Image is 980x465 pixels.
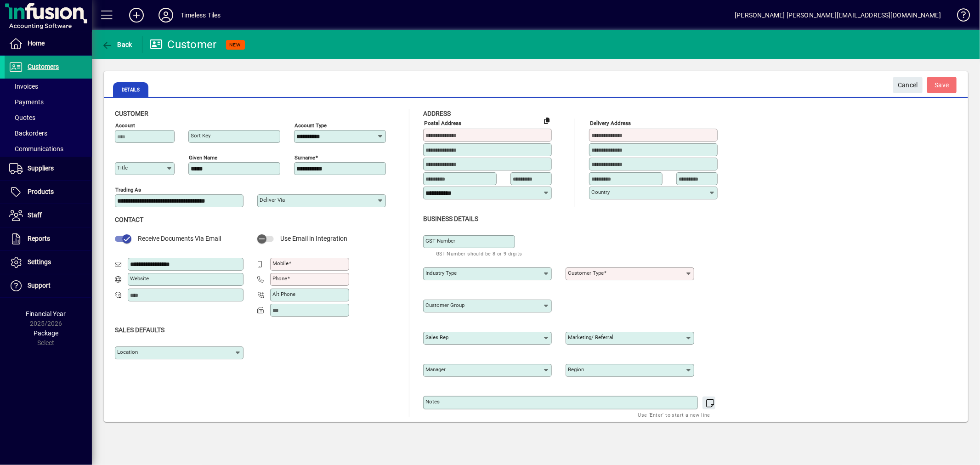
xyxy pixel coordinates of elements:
button: Profile [151,7,181,23]
a: Support [5,274,92,297]
span: Customers [28,63,59,70]
button: Add [122,7,151,23]
mat-label: Notes [425,398,440,405]
span: Sales defaults [115,326,164,334]
a: Communications [5,141,92,157]
span: Reports [28,235,50,242]
div: [PERSON_NAME] [PERSON_NAME][EMAIL_ADDRESS][DOMAIN_NAME] [735,8,941,23]
mat-label: Manager [425,366,446,373]
mat-label: Location [117,349,138,355]
span: Receive Documents Via Email [138,235,221,242]
mat-hint: Use 'Enter' to start a new line [638,409,710,420]
mat-label: Region [568,366,584,373]
span: Payments [9,98,44,106]
button: Back [99,36,135,53]
span: Financial Year [26,310,66,318]
a: Settings [5,251,92,274]
mat-label: Title [117,164,128,171]
span: NEW [230,42,241,48]
mat-label: Customer group [425,302,465,308]
a: Quotes [5,110,92,125]
mat-label: Website [130,275,149,282]
a: Backorders [5,125,92,141]
div: Customer [149,37,217,52]
span: S [935,81,939,89]
a: Home [5,32,92,55]
span: Customer [115,110,148,117]
span: Business details [423,215,478,222]
a: Staff [5,204,92,227]
mat-label: Marketing/ Referral [568,334,613,340]
mat-label: GST Number [425,238,455,244]
span: Staff [28,211,42,219]
div: Timeless Tiles [181,8,221,23]
span: Support [28,282,51,289]
span: Communications [9,145,63,153]
span: Suppliers [28,164,54,172]
span: Contact [115,216,143,223]
a: Reports [5,227,92,250]
span: Invoices [9,83,38,90]
button: Cancel [893,77,923,93]
button: Copy to Delivery address [539,113,554,128]
a: Knowledge Base [950,2,969,32]
mat-label: Country [591,189,610,195]
mat-label: Deliver via [260,197,285,203]
button: Save [927,77,957,93]
span: Home [28,40,45,47]
mat-label: Customer type [568,270,604,276]
mat-label: Industry type [425,270,457,276]
mat-label: Alt Phone [272,291,295,297]
mat-label: Sort key [191,132,210,139]
mat-label: Mobile [272,260,289,267]
span: Settings [28,258,51,266]
mat-label: Account Type [295,122,327,129]
a: Payments [5,94,92,110]
span: Use Email in Integration [280,235,347,242]
span: Cancel [898,78,918,93]
mat-label: Phone [272,275,287,282]
a: Suppliers [5,157,92,180]
mat-label: Trading as [115,187,141,193]
span: Products [28,188,54,195]
span: Details [113,82,148,97]
span: Quotes [9,114,35,121]
span: Backorders [9,130,47,137]
a: Invoices [5,79,92,94]
span: Back [102,41,132,48]
a: Products [5,181,92,204]
mat-label: Surname [295,154,315,161]
span: ave [935,78,949,93]
span: Package [34,329,58,337]
mat-label: Sales rep [425,334,448,340]
mat-label: Account [115,122,135,129]
mat-label: Given name [189,154,217,161]
app-page-header-button: Back [92,36,142,53]
mat-hint: GST Number should be 8 or 9 digits [436,248,522,259]
span: Address [423,110,451,117]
